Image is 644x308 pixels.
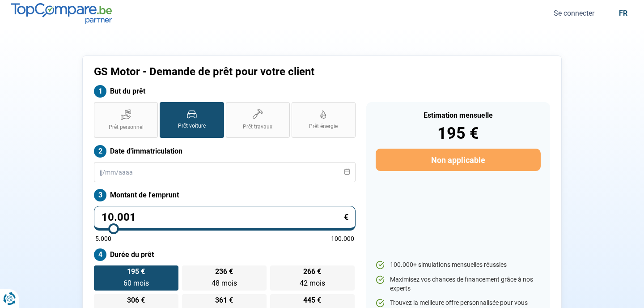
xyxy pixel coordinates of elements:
[127,297,145,304] span: 306 €
[303,268,321,275] span: 266 €
[243,123,272,131] span: Prêt travaux
[127,268,145,275] span: 195 €
[551,9,597,18] button: Se connecter
[123,279,149,287] span: 60 mois
[300,279,325,287] span: 42 mois
[215,268,233,275] span: 236 €
[376,125,541,141] div: 195 €
[376,275,541,293] li: Maximisez vos chances de financement grâce à nos experts
[94,162,356,182] input: jj/mm/aaaa
[344,213,348,221] span: €
[94,248,356,261] label: Durée du prêt
[11,3,112,23] img: TopCompare.be
[94,85,356,98] label: But du prêt
[215,297,233,304] span: 361 €
[309,123,338,130] span: Prêt énergie
[212,279,237,287] span: 48 mois
[376,261,541,269] li: 100.000+ simulations mensuelles réussies
[94,65,433,78] h1: GS Motor - Demande de prêt pour votre client
[303,297,321,304] span: 445 €
[619,9,627,17] div: fr
[109,124,144,131] span: Prêt personnel
[376,149,541,171] button: Non applicable
[376,112,541,119] div: Estimation mensuelle
[95,235,111,242] span: 5.000
[178,122,206,130] span: Prêt voiture
[94,189,356,201] label: Montant de l'emprunt
[94,145,356,158] label: Date d'immatriculation
[376,299,541,308] li: Trouvez la meilleure offre personnalisée pour vous
[331,235,354,242] span: 100.000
